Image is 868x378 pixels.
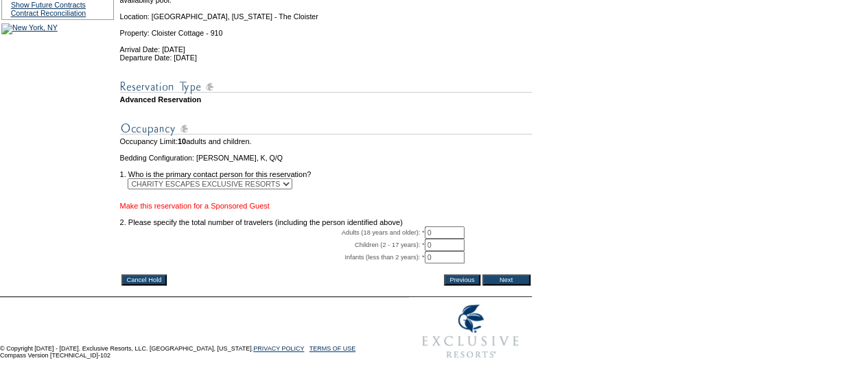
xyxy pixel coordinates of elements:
input: Cancel Hold [121,274,167,285]
td: Children (2 - 17 years): * [120,239,425,251]
td: Bedding Configuration: [PERSON_NAME], K, Q/Q [120,154,532,162]
td: 2. Please specify the total number of travelers (including the person identified above) [120,218,532,226]
td: Arrival Date: [DATE] [120,37,532,54]
td: Property: Cloister Cottage - 910 [120,21,532,37]
td: Advanced Reservation [120,95,532,104]
a: Contract Reconciliation [11,9,86,17]
img: subTtlOccupancy.gif [120,120,532,137]
td: Departure Date: [DATE] [120,54,532,62]
td: Location: [GEOGRAPHIC_DATA], [US_STATE] - The Cloister [120,4,532,21]
input: Previous [444,274,480,285]
td: Occupancy Limit: adults and children. [120,137,532,145]
input: Next [482,274,530,285]
a: Make this reservation for a Sponsored Guest [120,202,270,210]
td: 1. Who is the primary contact person for this reservation? [120,162,532,178]
img: subTtlResType.gif [120,78,532,95]
td: Infants (less than 2 years): * [120,251,425,263]
a: TERMS OF USE [309,345,356,352]
span: 10 [178,137,186,145]
img: Exclusive Resorts [409,297,532,366]
td: Adults (18 years and older): * [120,226,425,239]
img: New York, NY [1,23,58,34]
a: PRIVACY POLICY [253,345,304,352]
a: Show Future Contracts [11,1,86,9]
